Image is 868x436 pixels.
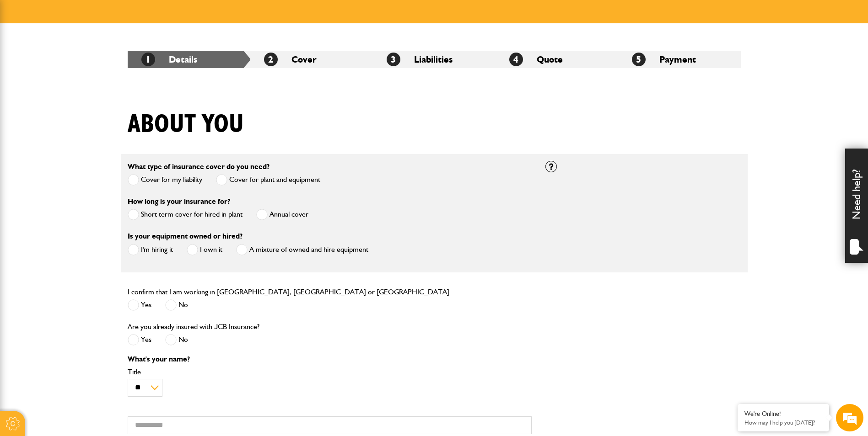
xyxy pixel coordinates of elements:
[128,299,151,311] label: Yes
[165,334,188,346] label: No
[250,51,373,68] li: Cover
[128,368,532,376] label: Title
[216,174,320,186] label: Cover for plant and equipment
[845,149,868,263] div: Need help?
[509,53,523,66] span: 4
[744,410,822,418] div: We're Online!
[236,244,368,255] label: A mixture of owned and hire equipment
[128,233,243,240] label: Is your equipment owned or hired?
[264,53,278,66] span: 2
[387,53,400,66] span: 3
[744,419,822,426] p: How may I help you today?
[618,51,741,68] li: Payment
[187,244,222,255] label: I own it
[496,51,618,68] li: Quote
[256,209,308,220] label: Annual cover
[128,198,230,205] label: How long is your insurance for?
[128,244,173,255] label: I'm hiring it
[165,299,188,311] label: No
[128,163,270,170] label: What type of insurance cover do you need?
[128,323,259,330] label: Are you already insured with JCB Insurance?
[128,51,250,68] li: Details
[141,53,155,66] span: 1
[128,356,532,363] p: What's your name?
[128,174,202,186] label: Cover for my liability
[128,209,243,220] label: Short term cover for hired in plant
[632,53,646,66] span: 5
[128,288,449,296] label: I confirm that I am working in [GEOGRAPHIC_DATA], [GEOGRAPHIC_DATA] or [GEOGRAPHIC_DATA]
[128,334,151,346] label: Yes
[128,109,244,140] h1: About you
[373,51,496,68] li: Liabilities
